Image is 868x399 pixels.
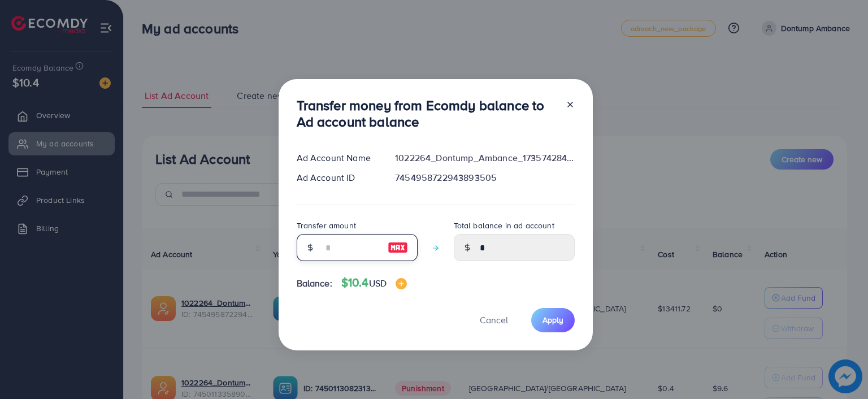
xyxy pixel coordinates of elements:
button: Cancel [466,308,522,332]
img: image [396,278,407,289]
label: Transfer amount [297,220,356,231]
div: 7454958722943893505 [386,171,583,184]
span: Balance: [297,277,332,290]
button: Apply [531,308,575,332]
h3: Transfer money from Ecomdy balance to Ad account balance [297,97,557,130]
h4: $10.4 [341,276,407,290]
span: USD [369,277,387,289]
img: image [388,241,408,254]
div: Ad Account ID [288,171,387,184]
div: Ad Account Name [288,151,387,164]
div: 1022264_Dontump_Ambance_1735742847027 [386,151,583,164]
span: Apply [542,314,563,326]
span: Cancel [480,314,508,326]
label: Total balance in ad account [454,220,554,231]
